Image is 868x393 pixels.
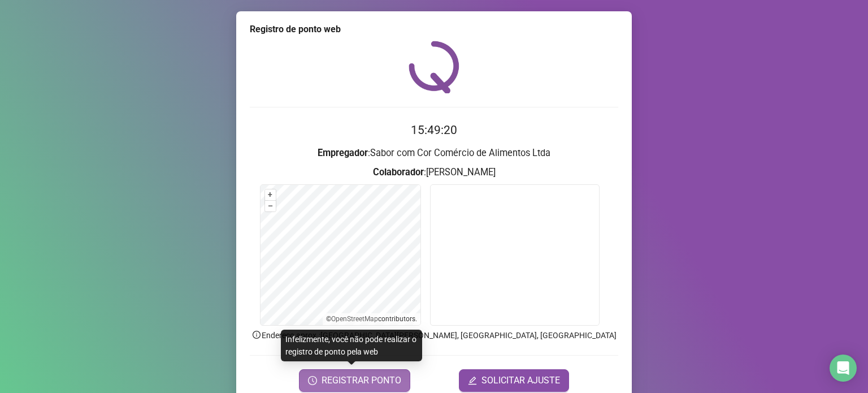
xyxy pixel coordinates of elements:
div: Infelizmente, você não pode realizar o registro de ponto pela web [281,330,422,361]
img: QRPoint [409,41,459,93]
span: SOLICITAR AJUSTE [481,374,560,387]
div: Registro de ponto web [250,23,618,36]
strong: Colaborador [373,167,424,178]
strong: Empregador [318,148,368,158]
li: © contributors. [326,315,417,323]
button: REGISTRAR PONTO [299,369,410,392]
h3: : Sabor com Cor Comércio de Alimentos Ltda [250,146,618,161]
button: – [265,201,276,211]
a: OpenStreetMap [331,315,378,323]
h3: : [PERSON_NAME] [250,165,618,180]
time: 15:49:20 [411,123,457,137]
button: + [265,189,276,200]
span: REGISTRAR PONTO [322,374,401,387]
span: clock-circle [308,376,317,385]
div: Open Intercom Messenger [830,355,857,382]
span: info-circle [251,330,262,340]
p: Endereço aprox. : [GEOGRAPHIC_DATA][PERSON_NAME], [GEOGRAPHIC_DATA], [GEOGRAPHIC_DATA] [250,329,618,342]
button: editSOLICITAR AJUSTE [459,369,569,392]
span: edit [468,376,477,385]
